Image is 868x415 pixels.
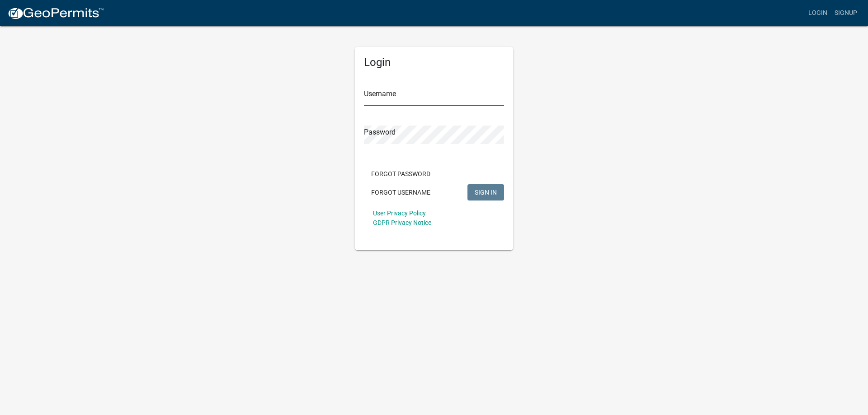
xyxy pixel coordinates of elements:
a: Signup [831,5,861,22]
a: Login [805,5,831,22]
button: Forgot Username [364,184,438,201]
button: Forgot Password [364,166,438,182]
span: SIGN IN [475,188,497,196]
a: GDPR Privacy Notice [373,219,431,226]
button: SIGN IN [467,184,504,201]
a: User Privacy Policy [373,210,426,217]
h5: Login [364,56,504,69]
